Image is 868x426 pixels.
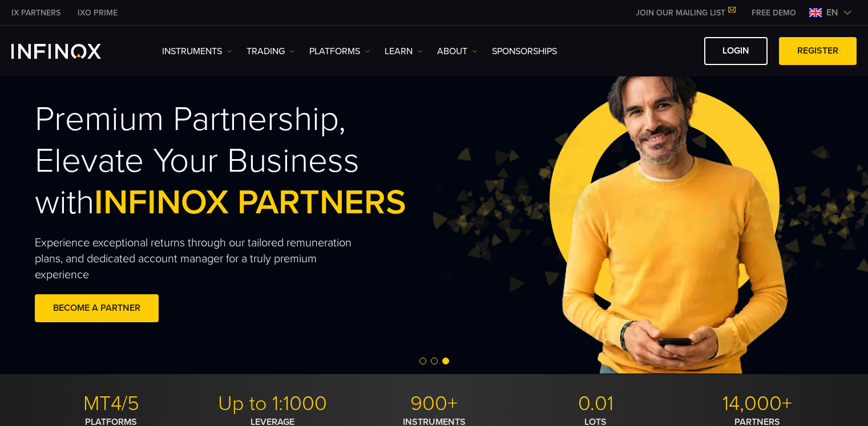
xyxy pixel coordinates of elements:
a: Instruments [162,44,232,58]
p: Experience exceptional returns through our tailored remuneration plans, and dedicated account man... [35,235,374,283]
a: LOGIN [704,37,768,65]
a: PLATFORMS [309,44,370,58]
p: Up to 1:1000 [196,391,349,416]
a: ABOUT [437,44,478,58]
a: BECOME A PARTNER [35,294,159,322]
span: INFINOX PARTNERS [94,182,406,223]
span: Go to slide 2 [431,358,438,364]
a: REGISTER [779,37,857,65]
a: Learn [385,44,423,58]
a: INFINOX MENU [743,7,805,19]
span: Go to slide 1 [419,358,426,364]
p: 14,000+ [681,391,834,416]
a: INFINOX Logo [11,44,128,59]
a: SPONSORSHIPS [492,44,557,58]
a: INFINOX [3,7,69,19]
p: 900+ [358,391,511,416]
span: Go to slide 3 [442,358,449,364]
span: en [822,6,843,19]
a: TRADING [247,44,295,58]
a: INFINOX [69,7,126,19]
p: 0.01 [519,391,672,416]
a: JOIN OUR MAILING LIST [627,8,743,18]
h2: Premium Partnership, Elevate Your Business with [35,99,458,224]
p: MT4/5 [35,391,188,416]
